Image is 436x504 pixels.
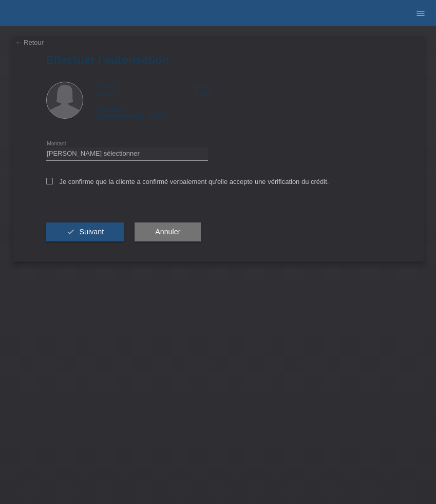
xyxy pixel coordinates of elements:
[46,53,390,66] h1: Effectuer l’autorisation
[155,228,180,236] span: Annuler
[195,83,206,89] span: Nom
[98,83,118,89] span: Prénom
[79,228,104,236] span: Suivant
[410,10,431,16] a: menu
[98,82,195,97] div: Melisa
[46,178,329,185] label: Je confirme que la cliente a confirmé verbalement qu'elle accepte une vérification du crédit.
[46,222,125,242] button: check Suivant
[67,228,75,236] i: check
[98,105,195,120] div: [GEOGRAPHIC_DATA]
[98,106,124,112] span: Nationalité
[195,82,292,97] div: Kartal
[135,222,201,242] button: Annuler
[415,8,426,18] i: menu
[15,39,44,46] a: ← Retour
